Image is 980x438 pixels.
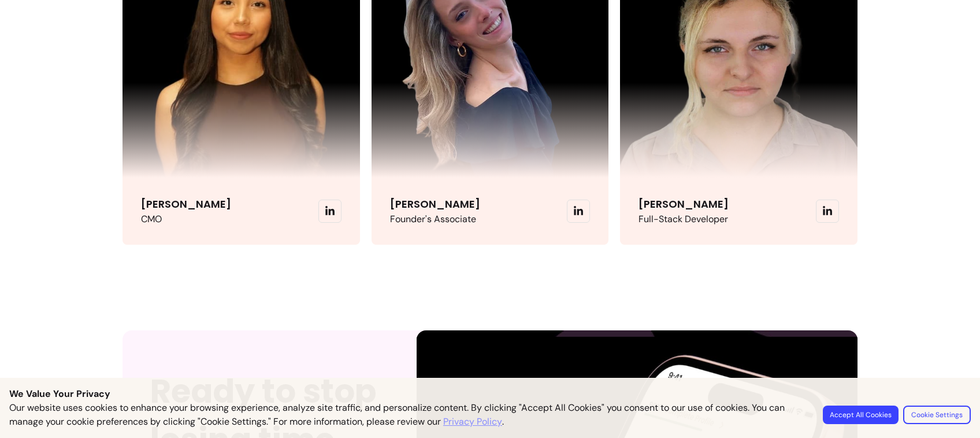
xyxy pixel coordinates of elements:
[639,212,729,226] p: Full-Stack Developer
[9,387,971,401] p: We Value Your Privacy
[9,401,809,429] p: Our website uses cookies to enhance your browsing experience, analyze site traffic, and personali...
[443,415,502,429] a: Privacy Policy
[141,212,231,226] p: CMO
[390,196,480,212] p: [PERSON_NAME]
[390,212,480,226] p: Founder's Associate
[903,406,971,424] button: Cookie Settings
[823,406,899,424] button: Accept All Cookies
[141,196,231,212] p: [PERSON_NAME]
[639,196,729,212] p: [PERSON_NAME]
